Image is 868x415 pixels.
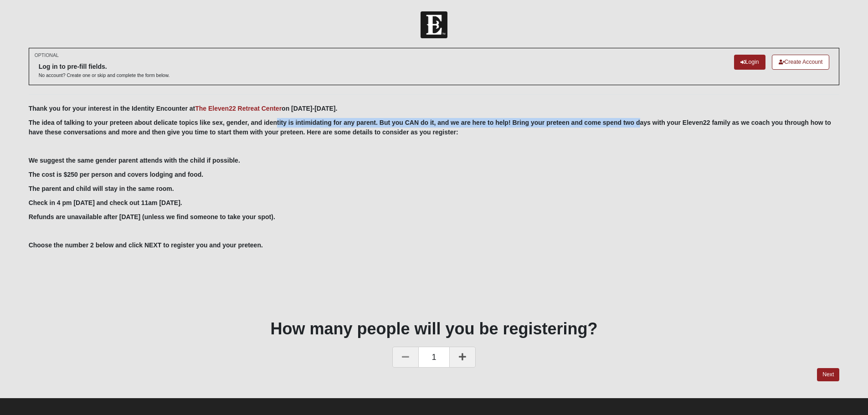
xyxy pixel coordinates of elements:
b: The idea of talking to your preteen about delicate topics like sex, gender, and identity is intim... [29,119,831,136]
a: Next [817,368,839,381]
small: OPTIONAL [35,52,59,59]
img: Church of Eleven22 Logo [421,11,447,38]
b: Check in 4 pm [DATE] and check out 11am [DATE]. [29,199,182,206]
h6: Log in to pre-fill fields. [39,63,170,71]
a: The Eleven22 Retreat Center [195,105,282,112]
b: Choose the number 2 below and click NEXT to register you and your preteen. [29,241,263,249]
b: Refunds are unavailable after [DATE] (unless we find someone to take your spot). [29,213,275,220]
span: 1 [419,347,449,368]
a: Create Account [772,55,830,70]
b: Thank you for your interest in the Identity Encounter at on [DATE]-[DATE]. [29,105,338,112]
p: No account? Create one or skip and complete the form below. [39,72,170,79]
b: The parent and child will stay in the same room. [29,185,174,192]
b: The cost is $250 per person and covers lodging and food. [29,171,204,178]
b: We suggest the same gender parent attends with the child if possible. [29,157,240,164]
a: Login [734,55,765,70]
h1: How many people will you be registering? [29,319,840,338]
